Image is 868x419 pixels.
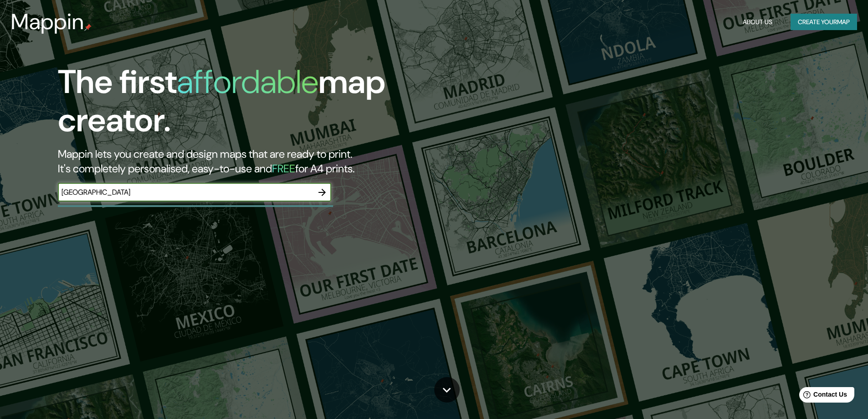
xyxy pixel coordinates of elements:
input: Choose your favourite place [58,187,313,197]
button: Create yourmap [791,14,857,31]
h1: The first map creator. [58,63,492,147]
h2: Mappin lets you create and design maps that are ready to print. It's completely personalised, eas... [58,147,492,176]
iframe: Help widget launcher [787,383,858,409]
h1: affordable [177,61,318,103]
button: About Us [739,14,776,31]
img: mappin-pin [84,24,92,31]
h3: Mappin [11,9,84,35]
h5: FREE [272,161,295,176]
